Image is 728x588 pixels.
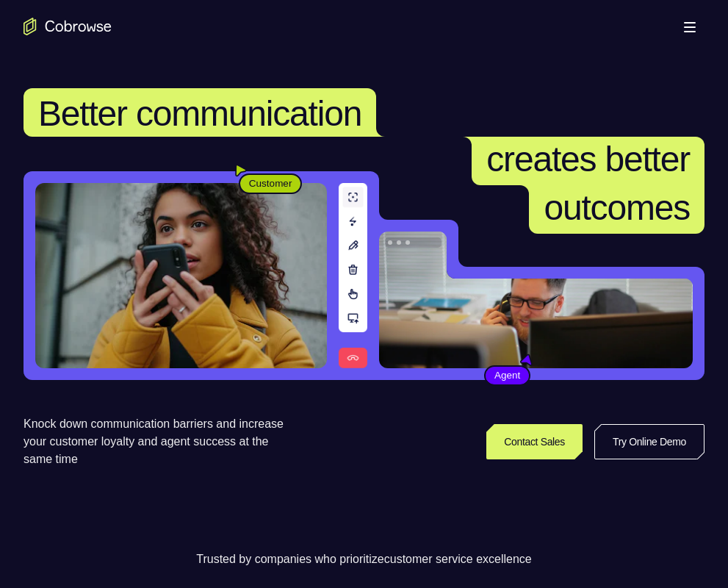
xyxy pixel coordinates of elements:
img: A series of tools used in co-browsing sessions [339,183,367,368]
p: Knock down communication barriers and increase your customer loyalty and agent success at the sam... [24,415,296,468]
span: Better communication [38,94,361,133]
img: A customer support agent talking on the phone [379,232,693,368]
a: Contact Sales [486,424,583,459]
span: creates better [486,140,690,179]
a: Try Online Demo [594,424,704,459]
a: Go to the home page [24,18,112,35]
img: A customer holding their phone [35,183,327,368]
span: customer service excellence [384,553,532,565]
span: outcomes [544,188,690,227]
